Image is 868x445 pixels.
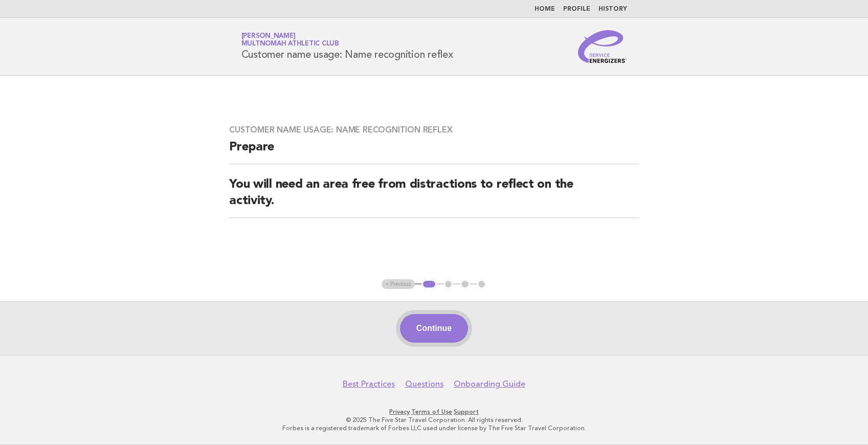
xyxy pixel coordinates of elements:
[535,6,555,12] a: Home
[389,408,410,415] a: Privacy
[400,314,468,343] button: Continue
[241,41,339,48] span: Multnomah Athletic Club
[598,6,627,12] a: History
[121,416,747,424] p: © 2025 The Five Star Travel Corporation. All rights reserved.
[241,33,339,47] a: [PERSON_NAME]Multnomah Athletic Club
[121,408,747,416] p: · ·
[454,408,479,415] a: Support
[578,30,627,63] img: Service Energizers
[405,379,443,389] a: Questions
[454,379,525,389] a: Onboarding Guide
[229,176,639,218] h2: You will need an area free from distractions to reflect on the activity.
[421,279,436,290] button: 1
[563,6,590,12] a: Profile
[411,408,452,415] a: Terms of Use
[121,424,747,432] p: Forbes is a registered trademark of Forbes LLC used under license by The Five Star Travel Corpora...
[343,379,395,389] a: Best Practices
[229,139,639,164] h2: Prepare
[229,125,639,135] h3: Customer name usage: Name recognition reflex
[241,33,453,60] h1: Customer name usage: Name recognition reflex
